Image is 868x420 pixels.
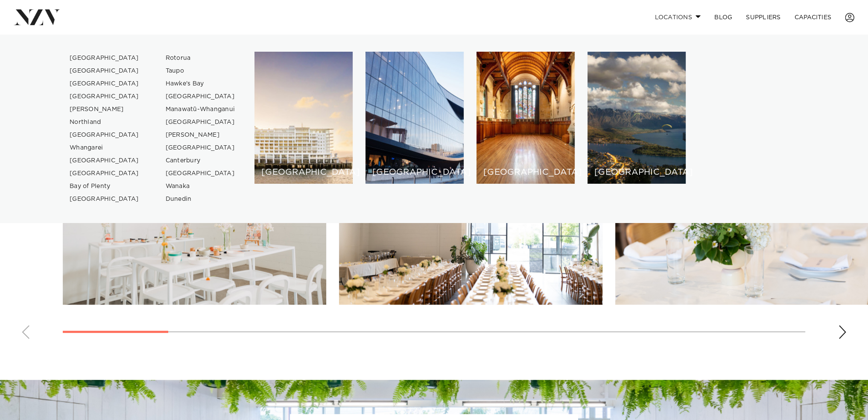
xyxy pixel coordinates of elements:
a: SUPPLIERS [739,8,787,26]
a: Christchurch venues [GEOGRAPHIC_DATA] [476,52,575,184]
a: Dunedin [159,193,242,206]
a: BLOG [707,8,739,26]
a: Queenstown venues [GEOGRAPHIC_DATA] [587,52,686,184]
h6: [GEOGRAPHIC_DATA] [483,168,568,177]
h6: [GEOGRAPHIC_DATA] [594,168,679,177]
a: Canterbury [159,154,242,167]
a: [GEOGRAPHIC_DATA] [63,193,146,206]
a: Auckland venues [GEOGRAPHIC_DATA] [254,52,353,184]
a: [PERSON_NAME] [159,129,242,141]
img: nzv-logo.png [14,9,60,25]
a: [GEOGRAPHIC_DATA] [63,77,146,90]
a: Taupo [159,65,242,77]
h6: [GEOGRAPHIC_DATA] [261,168,346,177]
a: [GEOGRAPHIC_DATA] [63,90,146,103]
a: [GEOGRAPHIC_DATA] [63,167,146,180]
a: Bay of Plenty [63,180,146,193]
a: [GEOGRAPHIC_DATA] [63,52,146,65]
a: [PERSON_NAME] [63,103,146,116]
h6: [GEOGRAPHIC_DATA] [372,168,457,177]
a: [GEOGRAPHIC_DATA] [63,65,146,77]
a: Wellington venues [GEOGRAPHIC_DATA] [365,52,464,184]
a: [GEOGRAPHIC_DATA] [63,154,146,167]
a: [GEOGRAPHIC_DATA] [159,167,242,180]
a: Wanaka [159,180,242,193]
a: Rotorua [159,52,242,65]
a: [GEOGRAPHIC_DATA] [159,90,242,103]
a: Whangarei [63,141,146,154]
a: Manawatū-Whanganui [159,103,242,116]
a: [GEOGRAPHIC_DATA] [63,129,146,141]
a: [GEOGRAPHIC_DATA] [159,141,242,154]
a: Capacities [788,8,839,26]
a: Northland [63,116,146,129]
a: [GEOGRAPHIC_DATA] [159,116,242,129]
a: Hawke's Bay [159,77,242,90]
a: Locations [648,8,707,26]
